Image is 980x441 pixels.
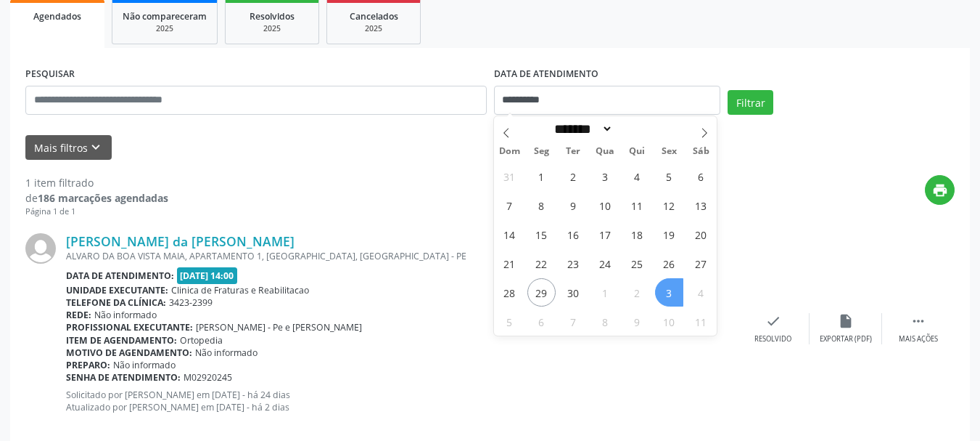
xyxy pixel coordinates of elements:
[25,206,168,218] div: Página 1 de 1
[820,334,872,344] div: Exportar (PDF)
[171,284,309,296] span: Clinica de Fraturas e Reabilitacao
[653,147,685,156] span: Sex
[66,296,166,309] b: Telefone da clínica:
[123,23,207,34] div: 2025
[559,191,588,219] span: Setembro 9, 2025
[94,309,157,321] span: Não informado
[685,147,717,156] span: Sáb
[169,296,213,309] span: 3423-2399
[66,389,737,413] p: Solicitado por [PERSON_NAME] em [DATE] - há 24 dias Atualizado por [PERSON_NAME] em [DATE] - há 2...
[655,191,683,219] span: Setembro 12, 2025
[527,162,556,190] span: Setembro 1, 2025
[495,249,524,278] span: Setembro 21, 2025
[687,278,715,307] span: Outubro 4, 2025
[495,278,524,307] span: Setembro 28, 2025
[559,249,588,278] span: Setembro 23, 2025
[66,347,192,359] b: Motivo de agendamento:
[687,162,715,190] span: Setembro 6, 2025
[591,249,619,278] span: Setembro 24, 2025
[66,359,110,371] b: Preparo:
[66,250,737,262] div: ALVARO DA BOA VISTA MAIA, APARTAMENTO 1, [GEOGRAPHIC_DATA], [GEOGRAPHIC_DATA] - PE
[236,23,308,34] div: 2025
[623,249,651,278] span: Setembro 25, 2025
[527,220,556,248] span: Setembro 15, 2025
[350,10,398,23] span: Cancelados
[765,313,781,329] i: check
[184,371,232,384] span: M02920245
[25,190,168,206] div: de
[66,321,193,333] b: Profissional executante:
[621,147,653,156] span: Qui
[527,191,556,219] span: Setembro 8, 2025
[655,307,683,336] span: Outubro 10, 2025
[177,267,238,284] span: [DATE] 14:00
[687,191,715,219] span: Setembro 13, 2025
[195,347,258,359] span: Não informado
[754,334,791,344] div: Resolvido
[495,191,524,219] span: Setembro 7, 2025
[123,10,207,23] span: Não compareceram
[495,220,524,248] span: Setembro 14, 2025
[591,307,619,336] span: Outubro 8, 2025
[687,249,715,278] span: Setembro 27, 2025
[66,284,168,296] b: Unidade executante:
[910,313,926,329] i: 
[591,278,619,307] span: Outubro 1, 2025
[559,307,588,336] span: Outubro 7, 2025
[494,63,598,86] label: DATA DE ATENDIMENTO
[494,147,526,156] span: Dom
[527,278,556,307] span: Setembro 29, 2025
[838,313,854,329] i: insert_drive_file
[623,307,651,336] span: Outubro 9, 2025
[932,182,948,198] i: print
[655,162,683,190] span: Setembro 5, 2025
[589,147,621,156] span: Qua
[66,334,177,347] b: Item de agendamento:
[38,191,168,205] strong: 186 marcações agendadas
[728,90,773,115] button: Filtrar
[180,334,223,347] span: Ortopedia
[687,220,715,248] span: Setembro 20, 2025
[559,220,588,248] span: Setembro 16, 2025
[88,139,104,155] i: keyboard_arrow_down
[925,175,955,205] button: print
[623,278,651,307] span: Outubro 2, 2025
[25,135,112,161] button: Mais filtroskeyboard_arrow_down
[559,278,588,307] span: Setembro 30, 2025
[25,63,75,86] label: PESQUISAR
[687,307,715,336] span: Outubro 11, 2025
[591,220,619,248] span: Setembro 17, 2025
[66,233,295,249] a: [PERSON_NAME] da [PERSON_NAME]
[66,371,181,384] b: Senha de atendimento:
[25,233,56,264] img: img
[527,249,556,278] span: Setembro 22, 2025
[250,10,295,23] span: Resolvidos
[66,309,91,321] b: Rede:
[33,10,81,23] span: Agendados
[591,162,619,190] span: Setembro 3, 2025
[550,121,614,137] select: Month
[113,359,176,371] span: Não informado
[527,307,556,336] span: Outubro 6, 2025
[655,249,683,278] span: Setembro 26, 2025
[655,220,683,248] span: Setembro 19, 2025
[899,334,938,344] div: Mais ações
[559,162,588,190] span: Setembro 2, 2025
[623,191,651,219] span: Setembro 11, 2025
[623,220,651,248] span: Setembro 18, 2025
[495,162,524,190] span: Agosto 31, 2025
[25,175,168,190] div: 1 item filtrado
[495,307,524,336] span: Outubro 5, 2025
[655,278,683,307] span: Outubro 3, 2025
[525,147,557,156] span: Seg
[66,270,174,282] b: Data de atendimento:
[591,191,619,219] span: Setembro 10, 2025
[196,321,362,333] span: [PERSON_NAME] - Pe e [PERSON_NAME]
[623,162,651,190] span: Setembro 4, 2025
[557,147,589,156] span: Ter
[337,23,410,34] div: 2025
[613,121,661,137] input: Year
